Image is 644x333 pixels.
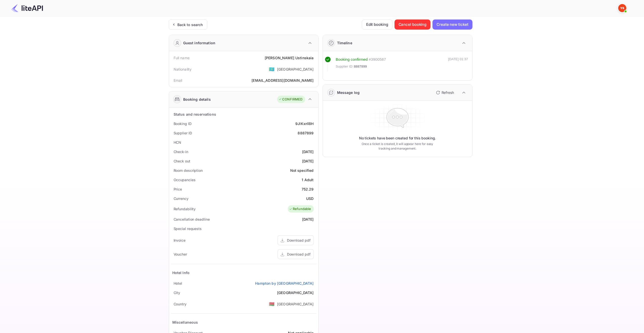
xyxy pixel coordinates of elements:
[337,40,352,46] div: Timeline
[174,140,181,145] div: HCN
[174,78,182,83] div: Email
[369,57,386,63] div: # 3900587
[336,57,368,63] div: Booking confirmed
[442,90,454,95] p: Refresh
[174,238,185,243] div: Invoice
[354,64,367,69] span: 8887899
[174,186,182,192] div: Price
[177,22,203,27] div: Back to search
[174,217,210,222] div: Cancellation deadline
[277,67,314,72] div: [GEOGRAPHIC_DATA]
[174,177,196,182] div: Occupancies
[295,121,314,126] div: 9JlKxn18H
[287,252,310,257] div: Download pdf
[174,121,192,126] div: Booking ID
[618,4,626,12] img: Yandex Support
[174,290,180,295] div: City
[302,177,314,182] div: 1 Adult
[265,55,314,60] div: [PERSON_NAME] Ustinskaia
[336,64,354,69] span: Supplier ID:
[174,55,190,60] div: Full name
[269,65,275,74] span: United States
[432,19,472,30] button: Create new ticket
[174,112,216,117] div: Status and reservations
[269,299,275,308] span: United States
[174,149,188,154] div: Check-in
[302,217,314,222] div: [DATE]
[302,158,314,164] div: [DATE]
[302,149,314,154] div: [DATE]
[172,270,190,275] div: Hotel Info
[174,158,190,164] div: Check out
[183,40,216,46] div: Guest information
[277,290,314,295] div: [GEOGRAPHIC_DATA]
[174,206,196,212] div: Refundability
[337,90,360,95] div: Message log
[183,97,211,102] div: Booking details
[306,196,314,201] div: USD
[174,130,192,136] div: Supplier ID
[252,78,314,83] div: [EMAIL_ADDRESS][DOMAIN_NAME]
[362,19,392,30] button: Edit booking
[174,226,202,231] div: Special requests
[298,130,314,136] div: 8887899
[278,97,302,102] div: CONFIRMED
[358,142,438,151] p: Once a ticket is created, it will appear here for easy tracking and management.
[255,281,314,286] a: Hampton by [GEOGRAPHIC_DATA]
[289,206,311,212] div: Refundable
[174,252,187,257] div: Voucher
[302,186,314,192] div: 752.29
[174,281,182,286] div: Hotel
[287,238,310,243] div: Download pdf
[448,57,468,71] div: [DATE] 01:37
[174,301,186,307] div: Country
[174,67,192,72] div: Nationality
[11,4,43,12] img: LiteAPI Logo
[290,168,314,173] div: Not specified
[394,19,431,30] button: Cancel booking
[174,196,189,201] div: Currency
[359,136,436,141] p: No tickets have been created for this booking.
[277,301,314,307] div: [GEOGRAPHIC_DATA]
[174,168,203,173] div: Room description
[172,320,198,325] div: Miscellaneous
[433,89,456,97] button: Refresh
